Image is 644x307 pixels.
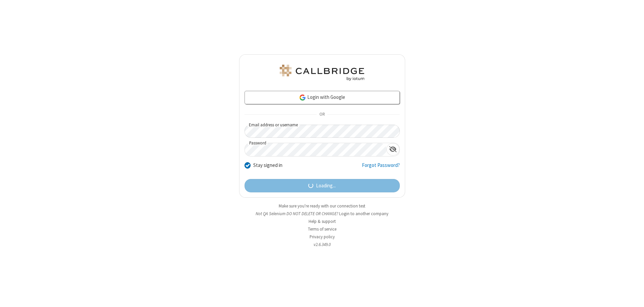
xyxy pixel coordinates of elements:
span: OR [317,110,327,119]
a: Make sure you're ready with our connection test [279,203,365,209]
a: Login with Google [245,91,400,104]
a: Forgot Password? [362,162,400,174]
input: Email address or username [245,125,400,138]
img: google-icon.png [299,94,306,101]
div: Show password [386,143,399,156]
button: Loading... [245,179,400,192]
li: Not QA Selenium DO NOT DELETE OR CHANGE? [239,210,405,217]
span: Loading... [316,182,336,190]
a: Terms of service [308,226,336,232]
button: Login to another company [339,210,388,217]
input: Password [245,143,386,156]
label: Stay signed in [253,162,282,169]
img: QA Selenium DO NOT DELETE OR CHANGE [278,65,366,81]
li: v2.6.349.0 [239,241,405,248]
a: Privacy policy [310,234,335,240]
a: Help & support [309,219,336,224]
